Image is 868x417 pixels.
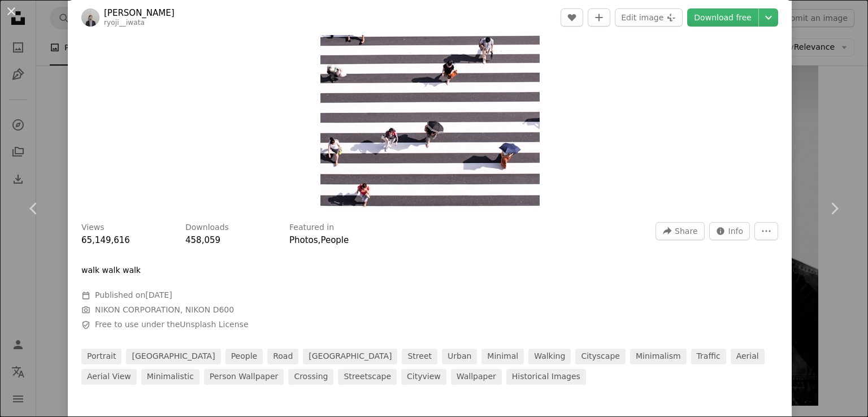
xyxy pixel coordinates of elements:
[81,369,137,385] a: aerial view
[728,223,744,240] span: Info
[185,222,229,233] h3: Downloads
[754,222,778,240] button: More Actions
[81,222,105,233] h3: Views
[588,8,610,27] button: Add to Collection
[691,349,726,364] a: traffic
[528,349,571,364] a: walking
[759,8,778,27] button: Choose download size
[267,349,298,364] a: road
[675,223,697,240] span: Share
[289,222,334,233] h3: Featured in
[561,8,583,27] button: Like
[442,349,477,364] a: urban
[731,349,765,364] a: aerial
[141,369,199,385] a: minimalistic
[402,349,437,364] a: street
[180,320,248,329] a: Unsplash License
[288,369,333,385] a: crossing
[687,8,758,27] a: Download free
[709,222,750,240] button: Stats about this image
[81,349,121,364] a: portrait
[630,349,687,364] a: minimalism
[318,235,321,245] span: ,
[615,8,683,27] button: Edit image
[126,349,220,364] a: [GEOGRAPHIC_DATA]
[401,369,446,385] a: cityview
[95,319,249,331] span: Free to use under the
[95,290,172,299] span: Published on
[338,369,397,385] a: streetscape
[104,7,175,19] a: [PERSON_NAME]
[303,349,397,364] a: [GEOGRAPHIC_DATA]
[145,290,172,299] time: December 13, 2017 at 5:03:24 PM GMT+3:30
[506,369,586,385] a: Historical images
[451,369,502,385] a: wallpaper
[320,235,349,245] a: People
[204,369,284,385] a: person wallpaper
[104,19,145,27] a: ryoji__iwata
[656,222,704,240] button: Share this image
[81,8,99,27] img: Go to Ryoji Iwata's profile
[481,349,524,364] a: minimal
[800,154,868,263] a: Next
[185,235,220,245] span: 458,059
[225,349,263,364] a: people
[81,235,130,245] span: 65,149,616
[289,235,318,245] a: Photos
[81,265,141,276] p: walk walk walk
[95,305,234,316] button: NIKON CORPORATION, NIKON D600
[575,349,626,364] a: cityscape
